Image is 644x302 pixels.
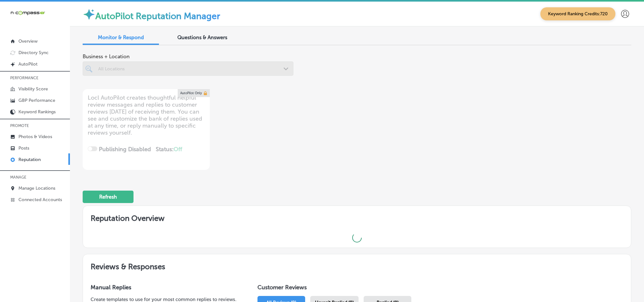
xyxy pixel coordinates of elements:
h1: Customer Reviews [257,284,623,293]
p: Reputation [18,157,41,162]
h3: Manual Replies [91,284,237,291]
label: AutoPilot Reputation Manager [95,11,220,21]
p: Overview [18,39,38,44]
h2: Reviews & Responses [83,254,631,276]
span: Monitor & Respond [98,34,144,40]
p: Photos & Videos [18,134,52,139]
span: Business + Location [83,53,293,60]
p: Manage Locations [18,186,55,191]
p: Connected Accounts [18,197,62,202]
p: Posts [18,145,29,151]
p: Directory Sync [18,50,49,55]
p: GBP Performance [18,98,55,103]
span: Questions & Answers [177,34,227,40]
h2: Reputation Overview [83,206,631,228]
p: Visibility Score [18,86,48,92]
span: Keyword Ranking Credits: 720 [540,7,615,20]
p: AutoPilot [18,61,38,67]
button: Refresh [83,191,134,203]
img: 660ab0bf-5cc7-4cb8-ba1c-48b5ae0f18e60NCTV_CLogo_TV_Black_-500x88.png [10,10,45,16]
img: autopilot-icon [83,8,95,21]
p: Keyword Rankings [18,109,56,115]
